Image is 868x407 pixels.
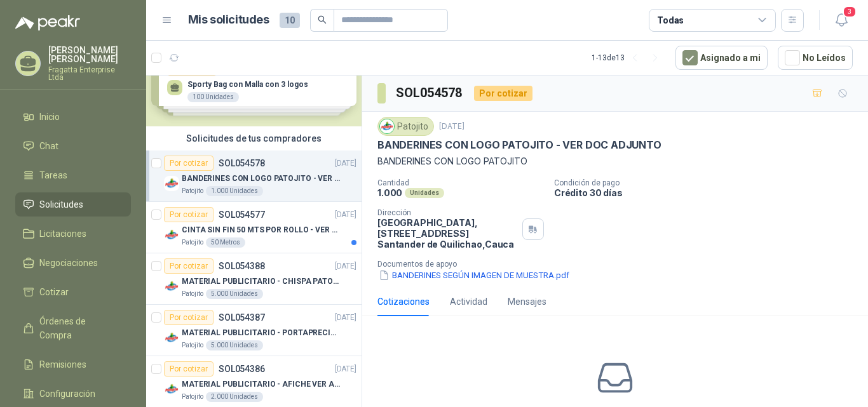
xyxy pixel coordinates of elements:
[146,126,362,150] div: Solicitudes de tus compradores
[206,289,263,299] div: 5.000 Unidades
[164,310,214,325] div: Por cotizar
[188,11,269,29] h1: Mis solicitudes
[377,138,661,152] p: BANDERINES CON LOGO PATOJITO - VER DOC ADJUNTO
[15,222,131,246] a: Licitaciones
[377,295,430,309] div: Cotizaciones
[39,139,58,153] span: Chat
[15,192,131,217] a: Solicitudes
[164,227,179,243] img: Company Logo
[15,15,80,30] img: Logo peakr
[335,209,356,221] p: [DATE]
[554,178,863,187] p: Condición de pago
[146,253,362,305] a: Por cotizarSOL054388[DATE] Company LogoMATERIAL PUBLICITARIO - CHISPA PATOJITO VER ADJUNTOPatojit...
[335,312,356,324] p: [DATE]
[206,186,263,196] div: 1.000 Unidades
[335,157,356,170] p: [DATE]
[146,305,362,356] a: Por cotizarSOL054387[DATE] Company LogoMATERIAL PUBLICITARIO - PORTAPRECIOS VER ADJUNTOPatojito5....
[335,260,356,272] p: [DATE]
[675,46,768,70] button: Asignado a mi
[164,258,214,274] div: Por cotizar
[39,197,83,211] span: Solicitudes
[15,382,131,406] a: Configuración
[15,105,131,129] a: Inicio
[377,269,571,282] button: BANDERINES SEGÚN IMAGEN DE MUESTRA.pdf
[206,237,245,248] div: 50 Metros
[182,327,340,339] p: MATERIAL PUBLICITARIO - PORTAPRECIOS VER ADJUNTO
[219,364,265,373] p: SOL054386
[318,15,327,24] span: search
[182,289,203,299] p: Patojito
[219,210,265,219] p: SOL054577
[405,188,444,198] div: Unidades
[206,392,263,402] div: 2.000 Unidades
[335,363,356,375] p: [DATE]
[219,313,265,322] p: SOL054387
[15,280,131,304] a: Cotizar
[182,392,203,402] p: Patojito
[377,154,853,168] p: BANDERINES CON LOGO PATOJITO
[48,66,131,81] p: Fragatta Enterprise Ltda
[377,187,402,198] p: 1.000
[15,163,131,187] a: Tareas
[554,187,863,198] p: Crédito 30 días
[182,186,203,196] p: Patojito
[508,295,546,309] div: Mensajes
[439,121,465,133] p: [DATE]
[219,159,265,168] p: SOL054578
[164,361,214,377] div: Por cotizar
[450,295,487,309] div: Actividad
[182,340,203,350] p: Patojito
[377,260,863,269] p: Documentos de apoyo
[39,110,60,124] span: Inicio
[39,314,119,342] span: Órdenes de Compra
[15,309,131,347] a: Órdenes de Compra
[164,156,214,171] div: Por cotizar
[39,168,67,182] span: Tareas
[39,285,69,299] span: Cotizar
[164,207,214,222] div: Por cotizar
[15,251,131,275] a: Negociaciones
[39,357,86,371] span: Remisiones
[48,46,131,63] p: [PERSON_NAME] [PERSON_NAME]
[380,119,394,133] img: Company Logo
[377,117,434,136] div: Patojito
[206,340,263,350] div: 5.000 Unidades
[592,48,665,68] div: 1 - 13 de 13
[396,83,464,103] h3: SOL054578
[830,9,853,32] button: 3
[39,256,98,270] span: Negociaciones
[280,13,300,28] span: 10
[778,46,853,70] button: No Leídos
[657,13,684,27] div: Todas
[474,86,532,101] div: Por cotizar
[182,378,340,390] p: MATERIAL PUBLICITARIO - AFICHE VER ADJUNTO
[182,276,340,288] p: MATERIAL PUBLICITARIO - CHISPA PATOJITO VER ADJUNTO
[377,178,544,187] p: Cantidad
[39,227,86,241] span: Licitaciones
[39,387,95,401] span: Configuración
[377,208,517,217] p: Dirección
[146,34,362,126] div: Solicitudes de nuevos compradoresPor cotizarSOL053843[DATE] Sporty Bag con Malla con 3 logos100 U...
[182,237,203,248] p: Patojito
[146,202,362,253] a: Por cotizarSOL054577[DATE] Company LogoCINTA SIN FIN 50 MTS POR ROLLO - VER DOC ADJUNTOPatojito50...
[164,330,179,345] img: Company Logo
[219,262,265,270] p: SOL054388
[164,279,179,294] img: Company Logo
[164,382,179,397] img: Company Logo
[146,150,362,202] a: Por cotizarSOL054578[DATE] Company LogoBANDERINES CON LOGO PATOJITO - VER DOC ADJUNTOPatojito1.00...
[15,352,131,377] a: Remisiones
[843,6,857,18] span: 3
[15,134,131,158] a: Chat
[377,217,517,250] p: [GEOGRAPHIC_DATA], [STREET_ADDRESS] Santander de Quilichao , Cauca
[182,224,340,236] p: CINTA SIN FIN 50 MTS POR ROLLO - VER DOC ADJUNTO
[164,176,179,191] img: Company Logo
[182,173,340,185] p: BANDERINES CON LOGO PATOJITO - VER DOC ADJUNTO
